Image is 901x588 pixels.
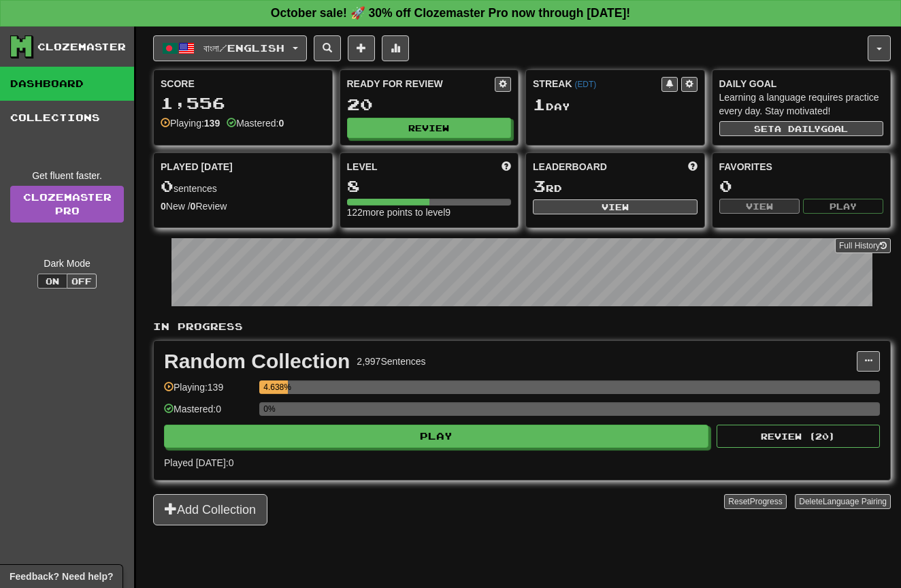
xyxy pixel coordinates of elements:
[533,199,698,214] button: View
[347,160,378,174] span: Level
[719,121,884,136] button: Seta dailygoal
[161,160,233,174] span: Played [DATE]
[263,380,288,394] div: 4.638%
[164,425,708,448] button: Play
[750,497,783,506] span: Progress
[314,35,341,61] button: Search sentences
[153,494,267,525] button: Add Collection
[719,91,884,118] div: Learning a language requires practice every day. Stay motivated!
[533,160,607,174] span: Leaderboard
[347,206,512,219] div: 122 more points to level 9
[161,116,220,130] div: Playing:
[347,96,512,113] div: 20
[191,201,196,212] strong: 0
[203,42,284,54] span: বাংলা / English
[717,425,880,448] button: Review (20)
[719,77,884,91] div: Daily Goal
[10,186,124,223] a: ClozemasterPro
[278,118,284,129] strong: 0
[37,274,67,289] button: On
[161,95,325,112] div: 1,556
[719,160,884,174] div: Favorites
[37,40,126,54] div: Clozemaster
[164,457,233,468] span: Played [DATE]: 0
[724,494,786,509] button: ResetProgress
[357,355,425,368] div: 2,997 Sentences
[10,169,124,182] div: Get fluent faster.
[719,199,800,214] button: View
[795,494,891,509] button: DeleteLanguage Pairing
[719,178,884,195] div: 0
[10,570,113,583] span: Open feedback widget
[227,116,284,130] div: Mastered:
[347,118,512,138] button: Review
[164,402,252,425] div: Mastered: 0
[574,80,596,89] a: (EDT)
[67,274,97,289] button: Off
[347,77,495,91] div: Ready for Review
[533,176,546,195] span: 3
[161,199,325,213] div: New / Review
[271,6,630,20] strong: October sale! 🚀 30% off Clozemaster Pro now through [DATE]!
[688,160,698,174] span: This week in points, UTC
[153,35,307,61] button: বাংলা/English
[533,178,698,195] div: rd
[774,124,821,133] span: a daily
[161,201,166,212] strong: 0
[153,320,891,333] p: In Progress
[835,238,891,253] button: Full History
[161,178,325,195] div: sentences
[161,176,174,195] span: 0
[823,497,887,506] span: Language Pairing
[533,77,661,91] div: Streak
[10,257,124,270] div: Dark Mode
[502,160,511,174] span: Score more points to level up
[161,77,325,91] div: Score
[382,35,409,61] button: More stats
[204,118,220,129] strong: 139
[164,380,252,403] div: Playing: 139
[164,351,350,372] div: Random Collection
[803,199,883,214] button: Play
[533,95,546,114] span: 1
[347,178,512,195] div: 8
[348,35,375,61] button: Add sentence to collection
[533,96,698,114] div: Day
